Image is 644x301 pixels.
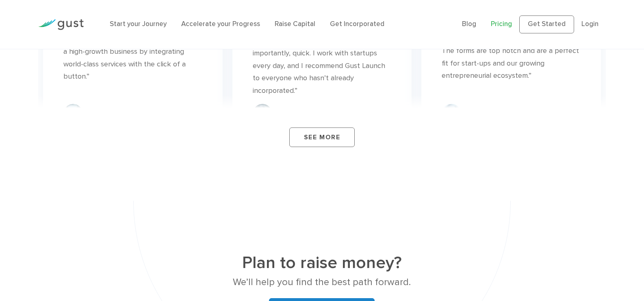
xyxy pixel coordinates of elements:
a: Raise Capital [275,20,315,28]
a: Start your Journey [110,20,167,28]
a: See More [289,127,355,147]
a: Get Started [519,15,574,33]
a: Get Incorporated [330,20,384,28]
p: We’ll help you find the best path forward. [169,275,475,290]
a: Blog [462,20,476,28]
img: Gust Logo [38,19,84,30]
a: Pricing [491,20,512,28]
a: Accelerate your Progress [181,20,260,28]
h2: Plan to raise money? [169,252,475,275]
a: Login [581,20,598,28]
